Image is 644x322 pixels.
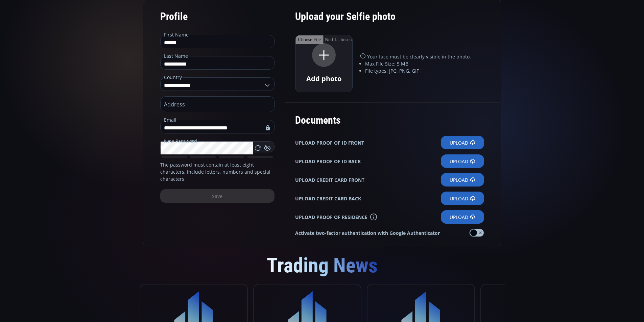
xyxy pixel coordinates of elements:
[295,195,361,202] b: UPLOAD CREDIT CARD BACK
[295,229,440,237] strong: Activate two-factor authentication with Google Authenticator
[441,210,484,224] label: Upload
[267,253,378,277] span: Trading News
[295,176,364,183] b: UPLOAD CREDIT CARD FRONT
[365,67,484,74] li: File types: JPG, PNG, GIF
[441,136,484,149] label: Upload
[295,109,484,131] div: Documents
[295,214,367,221] b: UPLOAD PROOF OF RESIDENCE
[441,173,484,187] label: Upload
[441,192,484,205] label: Upload
[295,139,364,146] b: UPLOAD PROOF OF ID FRONT
[295,158,361,165] b: UPLOAD PROOF OF ID BACK
[360,53,484,60] p: Your face must be clearly visible in the photo.
[441,154,484,168] label: Upload
[365,60,484,67] li: Max File Size: 5 MB
[295,6,484,35] div: Upload your Selfie photo
[160,6,275,27] div: Profile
